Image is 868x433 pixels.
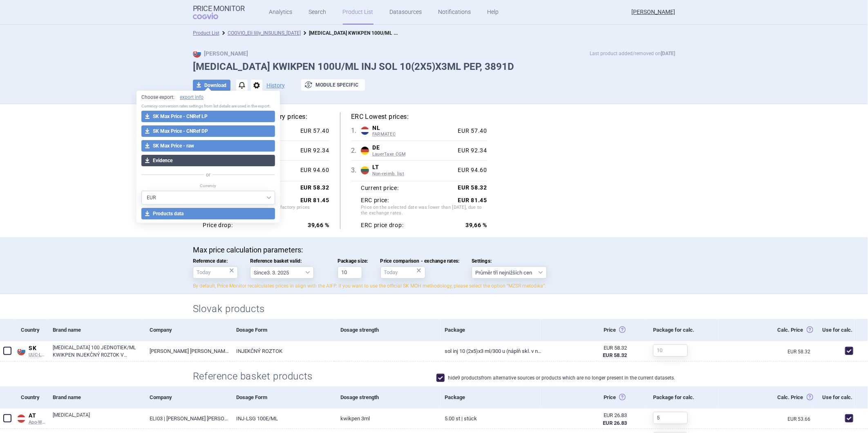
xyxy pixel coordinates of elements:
div: Dosage strength [334,319,438,341]
div: EUR 94.60 [455,167,487,174]
span: or [204,171,213,179]
span: Non-reimb. list [372,171,455,177]
strong: Price Monitor [193,4,245,13]
div: × [229,266,234,275]
div: Price [543,319,647,341]
select: Settings: [472,266,547,279]
div: Brand name [47,319,143,341]
strong: [MEDICAL_DATA] KWIKPEN 100U/ML INJ SOL 10(2X5)X3ML PEP, 3891D [309,29,471,36]
abbr: Ex-Factory bez DPH zo zdroja [549,344,627,359]
span: Price on the selected date was lower than [DATE], due to the exchange rates. [361,205,487,218]
span: Package size: [338,258,368,264]
img: SK [193,49,201,58]
span: Price comparison - exchange rates: [380,258,460,264]
a: export info [180,94,204,101]
div: Package [438,319,543,341]
h1: [MEDICAL_DATA] KWIKPEN 100U/ML INJ SOL 10(2X5)X3ML PEP, 3891D [193,61,675,73]
a: EUR 53.66 [788,417,813,422]
abbr: Ex-Factory bez DPH zo zdroja [549,412,627,426]
a: EUR 58.32 [788,349,813,354]
a: Price MonitorCOGVIO [193,4,245,20]
p: Last product added/removed on [590,49,675,58]
div: Dosage strength [334,386,438,408]
strong: [DATE] [661,51,675,56]
strong: Price drop: [203,222,233,229]
div: Package for calc. [647,319,716,341]
div: EUR 92.34 [297,147,329,154]
button: SK Max Price - CNRef DP [141,125,275,137]
span: 2 . [351,146,361,156]
a: INJ-LSG 100E/ML [230,408,334,429]
span: Reference date: [193,258,238,264]
input: Package size: [338,266,362,279]
span: DE [372,144,455,152]
button: Module specific [301,79,365,91]
strong: ERC price drop: [361,222,404,229]
div: EUR 57.40 [455,127,487,135]
span: Settings: [472,258,547,264]
a: ATATApo-Warenv.I [15,411,47,425]
p: Max price calculation parameters: [193,246,675,254]
strong: EUR 26.83 [603,420,627,426]
div: EUR 57.40 [297,127,329,135]
strong: EUR 58.32 [300,184,329,191]
div: Company [143,386,230,408]
button: History [266,83,285,88]
span: UUC-LP B [29,352,47,358]
p: Choose export: [141,94,275,101]
label: hide 9 products from alternative sources or products which are no longer present in the current d... [436,374,675,382]
div: Package [438,386,543,408]
input: Reference date:× [193,266,238,279]
li: Product List [193,29,219,37]
img: Austria [17,415,25,423]
span: LauerTaxe CGM [372,152,455,157]
a: [PERSON_NAME] [PERSON_NAME] NEDERLAND B.V. [143,341,230,361]
a: Product List [193,30,219,36]
div: EUR 58.32 [549,344,627,352]
p: Currency [141,183,275,189]
img: Slovakia [17,347,25,355]
a: INJEKČNÝ ROZTOK [230,341,334,361]
span: FARMATEC [372,132,455,137]
button: Download [193,80,230,91]
div: EUR 92.34 [455,147,487,154]
input: Price comparison - exchange rates:× [380,266,425,279]
span: 1 . [351,126,361,136]
div: Brand name [47,386,143,408]
div: Calc. Price [716,319,813,341]
a: sol inj 10 (2x5)x3 ml/300 U (náplň skl. v napl.[PERSON_NAME]) (multibal.) [438,341,543,361]
strong: EUR 81.45 [458,197,487,203]
li: LYUMJEV KWIKPEN 100U/ML INJ SOL 10(2X5)X3ML PEP, 3891D [301,29,399,37]
div: × [417,266,422,275]
div: Company [143,319,230,341]
button: SK Max Price - CNRef LP [141,111,275,122]
li: COGVIO_Eli lilly_INSULINS_06.10.2025 [219,29,301,37]
strong: 39,66 % [308,222,329,228]
button: Evidence [141,155,275,166]
div: Package for calc. [647,386,716,408]
a: ELI03 | [PERSON_NAME] [PERSON_NAME] GES.M.B.H [143,408,230,429]
button: Products data [141,208,275,219]
div: Dosage Form [230,386,334,408]
a: 5.00 ST | Stück [438,408,543,429]
p: By default, Price Monitor recalculates prices in align with the AIFP. If you want to use the offi... [193,283,675,290]
div: Use for calc. [813,386,857,408]
strong: EUR 81.45 [300,197,329,203]
h5: ERC Lowest prices: [351,112,487,121]
a: KWIKPEN 3ML [334,408,438,429]
select: Reference basket valid: [250,266,314,279]
input: 10 [653,412,688,424]
span: LT [372,164,455,171]
strong: EUR 58.32 [458,184,487,191]
strong: ERC price: [361,197,389,204]
span: AT [29,412,47,420]
div: Dosage Form [230,319,334,341]
a: [MEDICAL_DATA] [53,411,143,426]
span: 3 . [351,165,361,175]
a: COGVIO_Eli lilly_INSULINS_[DATE] [228,30,301,36]
strong: EUR 58.32 [603,352,627,358]
span: SK [29,345,47,352]
span: COGVIO [193,13,230,19]
div: Country [15,386,47,408]
strong: [PERSON_NAME] [193,50,248,57]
